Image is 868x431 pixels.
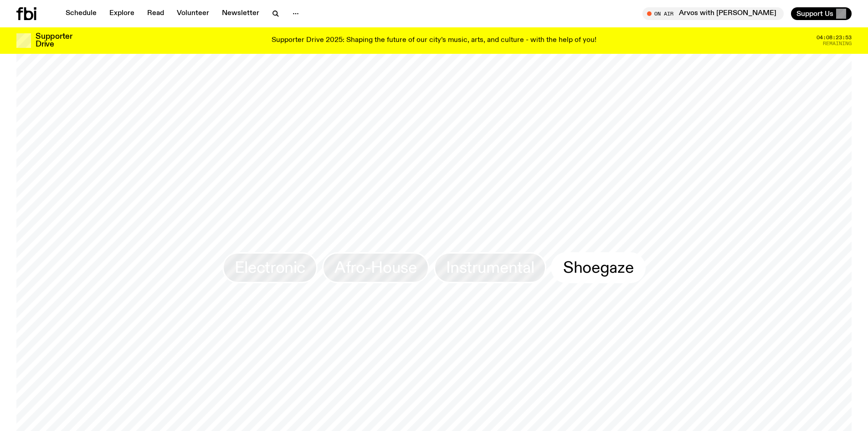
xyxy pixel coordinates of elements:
span: Electronic [235,259,305,276]
span: 04:08:23:53 [817,35,852,40]
span: Support Us [796,10,833,18]
a: Volunteer [171,7,215,20]
a: Afro-House [322,252,429,283]
a: Newsletter [216,7,265,20]
a: Shoegaze [551,252,646,283]
span: Afro-House [334,259,416,276]
a: Instrumental [434,252,547,283]
a: Read [142,7,169,20]
h3: Supporter Drive [36,33,72,48]
span: Instrumental [446,259,534,276]
a: Schedule [60,7,102,20]
a: Electronic [222,252,318,283]
a: Explore [104,7,140,20]
button: Support Us [791,7,852,20]
button: On AirArvos with [PERSON_NAME] [642,7,784,20]
p: Supporter Drive 2025: Shaping the future of our city’s music, arts, and culture - with the help o... [272,36,596,45]
span: Remaining [823,41,852,46]
span: Shoegaze [563,259,633,276]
